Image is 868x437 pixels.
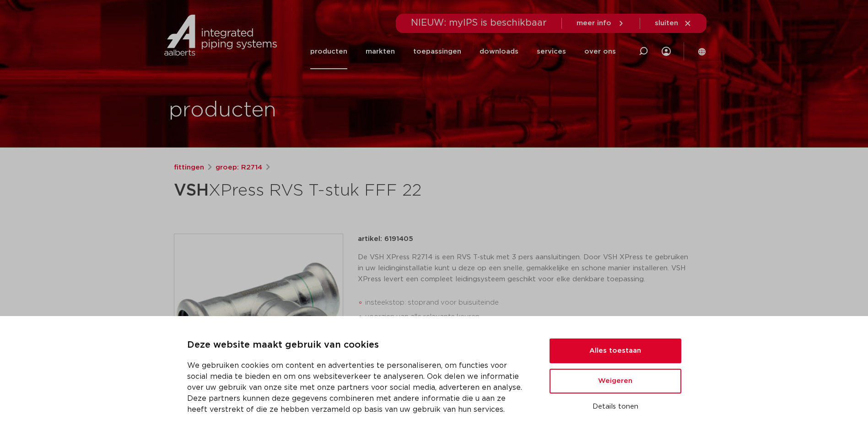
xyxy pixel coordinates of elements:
img: Product Image for VSH XPress RVS T-stuk FFF 22 [174,234,343,403]
a: meer info [577,19,625,27]
li: insteekstop: stoprand voor buisuiteinde [365,295,695,310]
p: Deze website maakt gebruik van cookies [187,338,528,353]
a: services [537,34,566,69]
a: over ons [584,34,616,69]
p: De VSH XPress R2714 is een RVS T-stuk met 3 pers aansluitingen. Door VSH XPress te gebruiken in u... [358,252,695,285]
a: markten [366,34,395,69]
a: downloads [480,34,518,69]
span: meer info [577,20,611,27]
button: Weigeren [550,369,681,393]
h1: producten [169,96,276,125]
a: sluiten [655,19,692,27]
span: NIEUW: myIPS is beschikbaar [411,18,547,27]
button: Alles toestaan [550,339,681,363]
p: artikel: 6191405 [358,234,413,245]
strong: VSH [174,182,209,199]
h1: XPress RVS T-stuk FFF 22 [174,177,518,204]
a: fittingen [174,162,204,173]
li: voorzien van alle relevante keuren [365,310,695,324]
button: Details tonen [550,399,681,415]
p: We gebruiken cookies om content en advertenties te personaliseren, om functies voor social media ... [187,360,528,415]
a: toepassingen [413,34,461,69]
a: groep: R2714 [216,162,262,173]
span: sluiten [655,20,678,27]
a: producten [310,34,347,69]
nav: Menu [310,34,616,69]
